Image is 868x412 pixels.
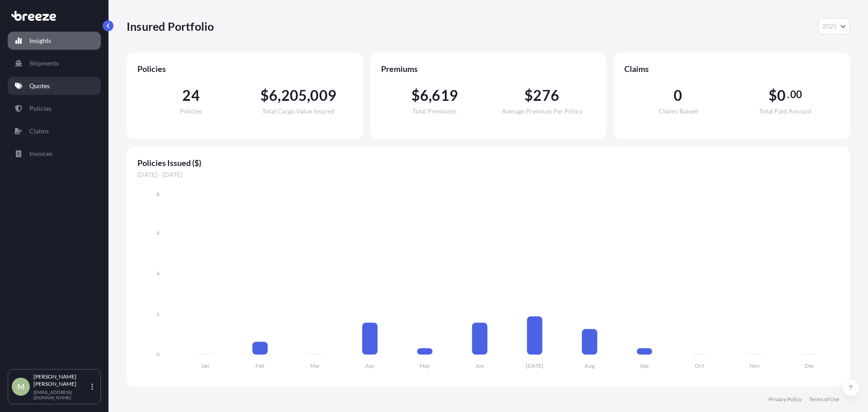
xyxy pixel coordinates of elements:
[8,122,101,140] a: Claims
[33,389,90,400] p: [EMAIL_ADDRESS][DOMAIN_NAME]
[8,77,101,95] a: Quotes
[809,396,839,403] a: Terms of Use
[156,229,160,236] tspan: 6
[432,88,458,103] span: 619
[420,362,430,369] tspan: May
[769,88,777,103] span: $
[156,351,160,358] tspan: 0
[659,108,698,114] span: Claims Raised
[624,63,839,74] span: Claims
[777,88,786,103] span: 0
[262,108,335,114] span: Total Cargo Value Insured
[29,36,51,45] p: Insights
[750,362,760,369] tspan: Nov
[769,396,802,403] a: Privacy Policy
[411,88,420,103] span: $
[8,99,101,118] a: Policies
[137,63,352,74] span: Policies
[533,88,559,103] span: 276
[182,88,199,103] span: 24
[310,88,336,103] span: 009
[156,311,160,317] tspan: 2
[759,108,811,114] span: Total Paid Amount
[822,22,837,31] span: 2025
[502,108,582,114] span: Average Premium Per Policy
[8,54,101,72] a: Shipments
[818,18,850,34] button: Year Selector
[156,191,160,198] tspan: 8
[412,108,457,114] span: Total Premiums
[29,149,52,158] p: Invoices
[17,382,25,391] span: M
[585,362,595,369] tspan: Aug
[156,270,160,277] tspan: 4
[787,91,789,98] span: .
[381,63,596,74] span: Premiums
[281,88,307,103] span: 205
[137,170,839,179] span: [DATE] - [DATE]
[137,157,839,168] span: Policies Issued ($)
[476,362,484,369] tspan: Jun
[695,362,704,369] tspan: Oct
[260,88,269,103] span: $
[365,362,375,369] tspan: Apr
[201,362,209,369] tspan: Jan
[29,59,59,68] p: Shipments
[269,88,278,103] span: 6
[33,373,90,388] p: [PERSON_NAME] [PERSON_NAME]
[674,88,682,103] span: 0
[420,88,429,103] span: 6
[29,127,49,136] p: Claims
[278,88,281,103] span: ,
[29,104,52,113] p: Policies
[255,362,264,369] tspan: Feb
[805,362,814,369] tspan: Dec
[307,88,310,103] span: ,
[310,362,320,369] tspan: Mar
[8,145,101,163] a: Invoices
[524,88,533,103] span: $
[526,362,543,369] tspan: [DATE]
[180,108,202,114] span: Policies
[127,19,214,33] p: Insured Portfolio
[790,91,802,98] span: 00
[29,81,50,90] p: Quotes
[640,362,649,369] tspan: Sep
[8,32,101,50] a: Insights
[429,88,432,103] span: ,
